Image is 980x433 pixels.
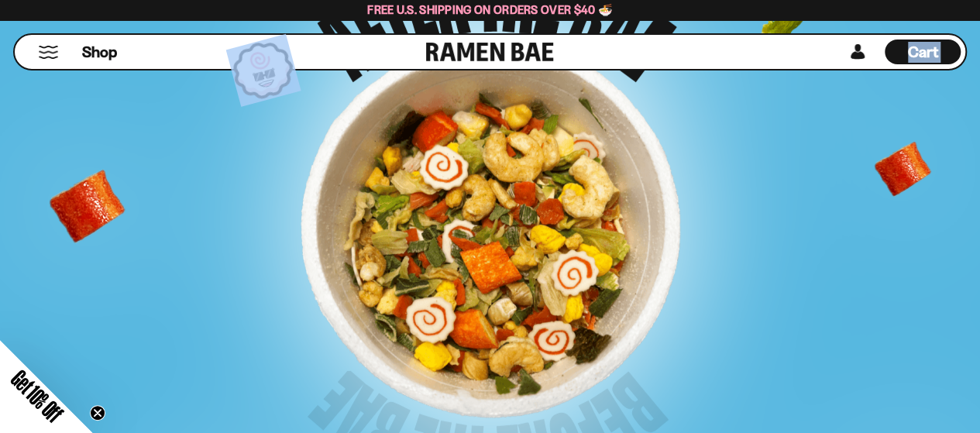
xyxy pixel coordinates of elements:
[885,35,961,69] div: Cart
[367,2,613,17] span: Free U.S. Shipping on Orders over $40 🍜
[38,46,59,59] button: Mobile Menu Trigger
[908,43,938,61] span: Cart
[82,42,117,63] span: Shop
[82,40,117,64] a: Shop
[90,405,105,421] button: Close teaser
[7,366,67,426] span: Get 10% Off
